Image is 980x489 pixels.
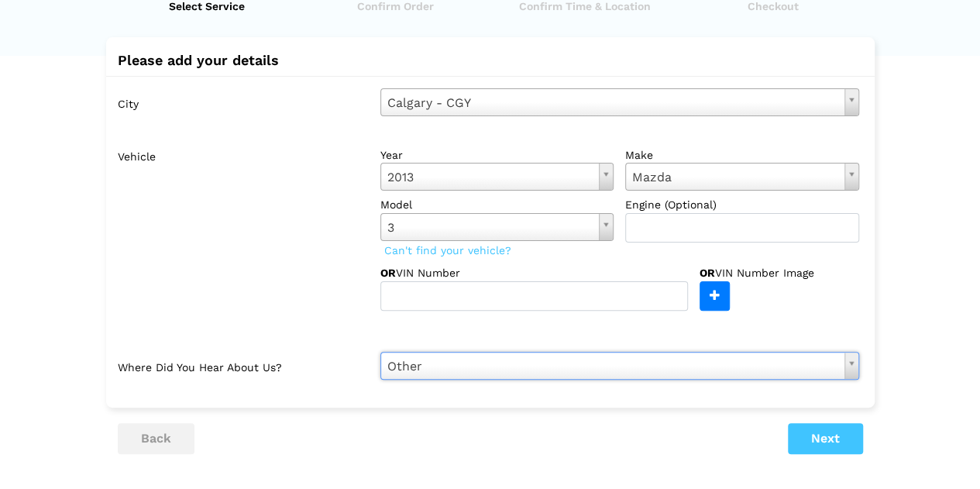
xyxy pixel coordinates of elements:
button: Next [788,423,863,454]
span: Mazda [632,167,838,188]
label: City [118,88,369,116]
span: 3 [387,218,593,238]
a: Other [380,352,859,380]
a: 2013 [380,163,614,191]
span: Other [387,356,838,377]
h2: Please add your details [118,53,863,68]
label: Vehicle [118,141,369,311]
label: year [380,147,614,163]
a: Calgary - CGY [380,88,859,116]
a: Mazda [625,163,859,191]
label: VIN Number [380,265,508,281]
strong: OR [380,267,396,279]
span: 2013 [387,167,593,188]
label: make [625,147,859,163]
span: Calgary - CGY [387,93,838,113]
label: Engine (Optional) [625,197,859,212]
label: model [380,197,614,212]
label: VIN Number Image [700,265,848,281]
span: Can't find your vehicle? [380,240,515,260]
a: 3 [380,213,614,241]
label: Where did you hear about us? [118,352,369,380]
strong: OR [700,267,715,279]
button: back [118,423,194,454]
